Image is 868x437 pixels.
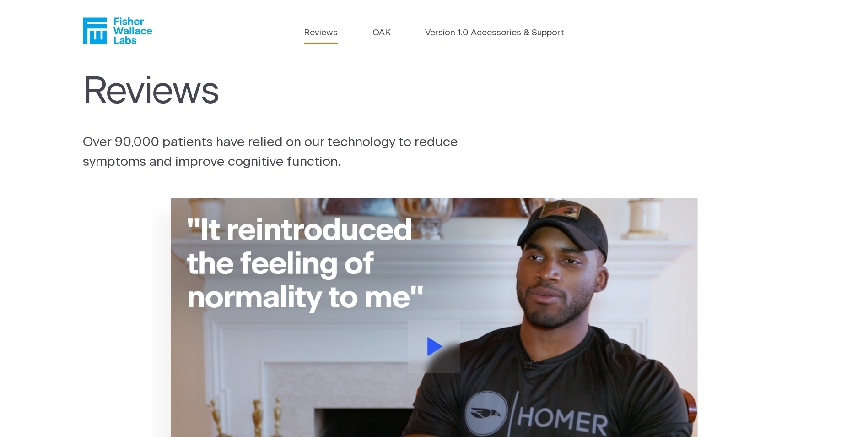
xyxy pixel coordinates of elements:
p: Over 90,000 patients have relied on our technology to reduce symptoms and improve cognitive funct... [83,132,483,172]
svg: Play [427,337,443,356]
a: Version 1.0 Accessories & Support [425,27,564,40]
a: OAK [372,27,391,40]
a: Reviews [304,27,338,40]
h1: Reviews [83,71,478,114]
a: Fisher Wallace [83,17,152,44]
